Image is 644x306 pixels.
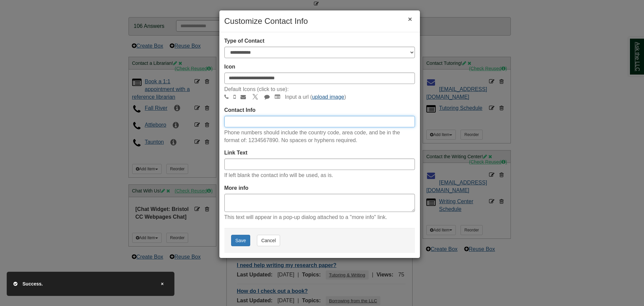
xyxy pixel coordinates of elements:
[231,235,251,246] button: Save
[283,93,347,101] li: Input a url ( )
[312,94,344,100] a: upload image
[157,278,168,289] button: Close
[224,184,249,192] label: More info
[224,149,248,157] label: Link Text
[224,214,415,221] span: This text will appear in a pop-up dialog attached to a "more info" link.
[257,235,280,246] button: Cancel
[224,86,415,101] div: Default Icons (click to use):
[224,106,256,114] label: Contact Info
[224,63,235,71] label: Icon
[402,11,417,27] button: × Close
[224,129,415,144] span: Phone numbers should include the country code, area code, and be in the format of: 1234567890. No...
[13,281,43,287] div: Success.
[224,37,265,45] label: Type of Contact
[224,172,415,179] span: If left blank the contact info will be used, as is.
[224,15,415,27] h2: Customize Contact Info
